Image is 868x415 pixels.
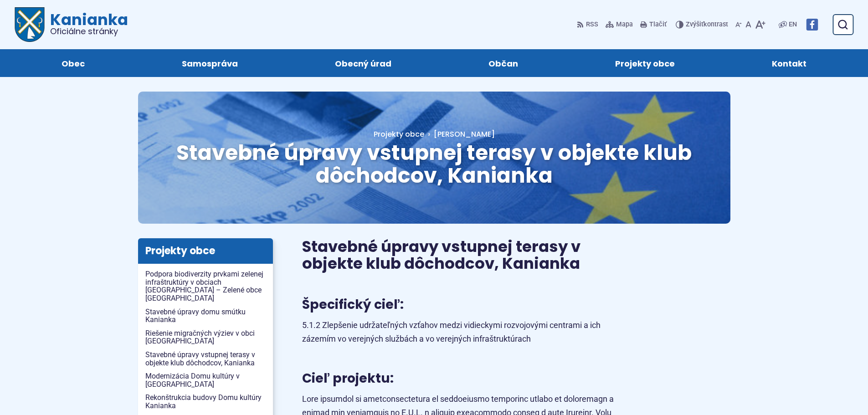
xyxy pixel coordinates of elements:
[772,49,806,77] span: Kontakt
[577,15,600,34] a: RSS
[138,305,273,327] a: Stavebné úpravy domu smútku Kanianka
[295,49,431,77] a: Obecný úrad
[302,369,394,387] strong: Cieľ projektu:
[616,19,633,30] span: Mapa
[686,20,704,28] span: Zvýšiť
[676,15,730,34] button: Zvýšiťkontrast
[176,138,692,190] span: Stavebné úpravy vstupnej terasy v objekte klub dôchodcov, Kanianka
[734,15,744,34] button: Zmenšiť veľkosť písma
[138,391,273,412] a: Rekonštrukcia budovy Domu kultúry Kanianka
[182,49,238,77] span: Samospráva
[424,129,495,139] a: [PERSON_NAME]
[586,19,598,30] span: RSS
[576,49,714,77] a: Projekty obce
[789,19,797,30] span: EN
[142,49,277,77] a: Samospráva
[604,15,635,34] a: Mapa
[62,49,85,77] span: Obec
[45,12,128,36] span: Kanianka
[138,267,273,305] a: Podpora biodiverzity prvkami zelenej infraštruktúry v obciach [GEOGRAPHIC_DATA] – Zelené obce [GE...
[145,267,266,305] span: Podpora biodiverzity prvkami zelenej infraštruktúry v obciach [GEOGRAPHIC_DATA] – Zelené obce [GE...
[302,296,404,313] strong: Špecifický cieľ:
[138,348,273,369] a: Stavebné úpravy vstupnej terasy v objekte klub dôchodcov, Kanianka
[806,19,818,31] img: Prejsť na Facebook stránku
[145,305,266,327] span: Stavebné úpravy domu smútku Kanianka
[787,19,799,30] a: EN
[145,369,266,391] span: Modernizácia Domu kultúry v [GEOGRAPHIC_DATA]
[434,129,495,139] span: [PERSON_NAME]
[744,15,753,34] button: Nastaviť pôvodnú veľkosť písma
[649,21,667,29] span: Tlačiť
[145,327,266,348] span: Riešenie migračných výziev v obci [GEOGRAPHIC_DATA]
[335,49,391,77] span: Obecný úrad
[374,129,424,139] a: Projekty obce
[449,49,558,77] a: Občan
[488,49,518,77] span: Občan
[145,348,266,369] span: Stavebné úpravy vstupnej terasy v objekte klub dôchodcov, Kanianka
[138,238,273,264] h3: Projekty obce
[733,49,846,77] a: Kontakt
[615,49,675,77] span: Projekty obce
[15,7,45,42] img: Prejsť na domovskú stránku
[50,27,128,36] span: Oficiálne stránky
[15,7,128,42] a: Logo Kanianka, prejsť na domovskú stránku.
[22,49,124,77] a: Obec
[686,21,728,29] span: kontrast
[138,369,273,391] a: Modernizácia Domu kultúry v [GEOGRAPHIC_DATA]
[302,236,580,274] span: Stavebné úpravy vstupnej terasy v objekte klub dôchodcov, Kanianka
[302,318,626,346] p: 5.1.2 Zlepšenie udržateľných vzťahov medzi vidieckymi rozvojovými centrami a ich zázemím vo verej...
[753,15,767,34] button: Zväčšiť veľkosť písma
[138,327,273,348] a: Riešenie migračných výziev v obci [GEOGRAPHIC_DATA]
[638,15,668,34] button: Tlačiť
[145,391,266,412] span: Rekonštrukcia budovy Domu kultúry Kanianka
